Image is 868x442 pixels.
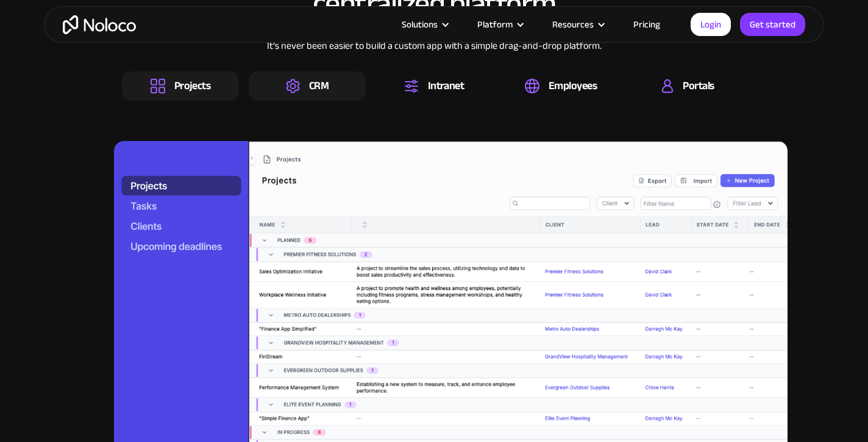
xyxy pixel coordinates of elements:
[402,16,438,32] div: Solutions
[618,16,675,32] a: Pricing
[309,79,329,93] div: CRM
[477,16,513,32] div: Platform
[122,38,746,71] div: It’s never been easier to build a custom app with a simple drag-and-drop platform.
[174,79,211,93] div: Projects
[549,79,597,93] div: Employees
[683,79,714,93] div: Portals
[386,16,462,32] div: Solutions
[63,15,136,34] a: home
[691,13,731,36] a: Login
[552,16,594,32] div: Resources
[428,79,464,93] div: Intranet
[537,16,618,32] div: Resources
[462,16,537,32] div: Platform
[740,13,805,36] a: Get started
